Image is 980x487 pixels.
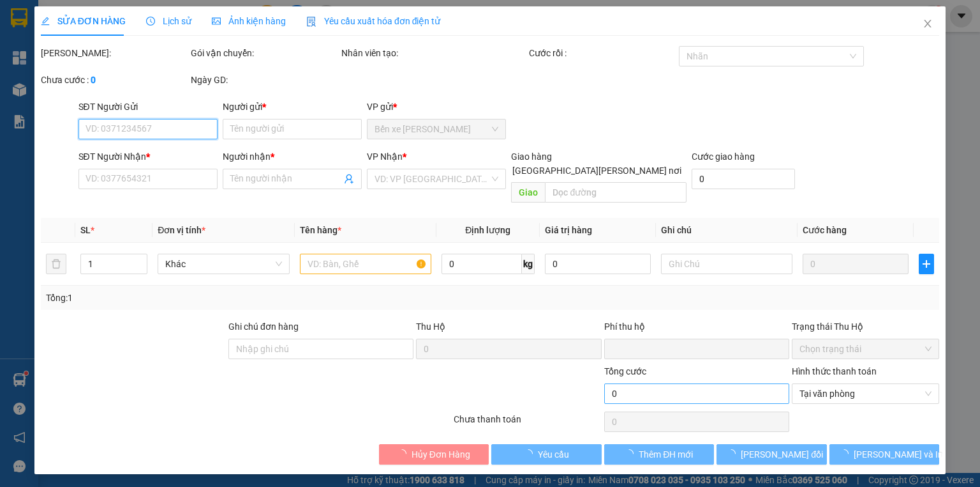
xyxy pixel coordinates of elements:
[146,16,191,26] span: Lịch sử
[191,46,338,60] div: Gói vận chuyển:
[803,225,847,235] span: Cước hàng
[792,320,939,334] div: Trạng thái Thu Hộ
[625,449,639,458] span: loading
[379,444,489,465] button: Hủy Đơn Hàng
[465,225,510,235] span: Định lượng
[491,444,602,465] button: Yêu cầu
[223,150,362,164] div: Người nhận
[367,151,403,162] span: VP Nhận
[146,17,155,26] span: clock-circle
[412,447,470,461] span: Hủy Đơn Hàng
[41,46,188,60] div: [PERSON_NAME]:
[41,73,188,87] div: Chưa cước :
[604,444,715,465] button: Thêm ĐH mới
[91,75,96,85] b: 0
[306,17,316,27] img: icon
[716,444,827,465] button: [PERSON_NAME] đổi
[538,447,569,461] span: Yêu cầu
[300,225,341,235] span: Tên hàng
[300,254,431,274] input: VD: Bàn, Ghế
[306,16,441,26] span: Yêu cầu xuất hóa đơn điện tử
[158,225,205,235] span: Đơn vị tính
[228,321,299,332] label: Ghi chú đơn hàng
[397,449,412,458] span: loading
[344,174,354,184] span: user-add
[799,384,932,403] span: Tại văn phòng
[341,46,526,60] div: Nhân viên tạo:
[604,320,789,339] div: Phí thu hộ
[212,16,286,26] span: Ảnh kiện hàng
[919,259,933,269] span: plus
[223,100,362,114] div: Người gửi
[656,218,798,243] th: Ghi chú
[7,91,312,125] div: Bến xe [PERSON_NAME]
[416,321,445,332] span: Thu Hộ
[452,412,602,435] div: Chưa thanh toán
[367,100,506,114] div: VP gửi
[524,449,538,458] span: loading
[511,151,552,162] span: Giao hàng
[792,366,877,376] label: Hình thức thanh toán
[191,73,338,87] div: Ngày GD:
[604,366,646,376] span: Tổng cước
[545,225,592,235] span: Giá trị hàng
[692,151,755,162] label: Cước giao hàng
[78,150,218,164] div: SĐT Người Nhận
[228,339,413,359] input: Ghi chú đơn hàng
[661,254,792,274] input: Ghi Chú
[46,291,379,305] div: Tổng: 1
[529,46,676,60] div: Cước rồi :
[41,16,126,26] span: SỬA ĐƠN HÀNG
[692,169,795,189] input: Cước giao hàng
[212,17,221,26] span: picture
[741,447,823,461] span: [PERSON_NAME] đổi
[803,254,909,274] input: 0
[919,254,934,274] button: plus
[511,182,545,203] span: Giao
[79,61,241,83] text: BXTG1110250138
[923,19,933,29] span: close
[522,254,535,274] span: kg
[507,164,687,178] span: [GEOGRAPHIC_DATA][PERSON_NAME] nơi
[165,254,281,274] span: Khác
[78,100,218,114] div: SĐT Người Gửi
[46,254,66,274] button: delete
[727,449,741,458] span: loading
[639,447,693,461] span: Thêm ĐH mới
[80,225,91,235] span: SL
[545,182,687,203] input: Dọc đường
[854,447,943,461] span: [PERSON_NAME] và In
[375,120,498,139] span: Bến xe Tiền Giang
[910,6,946,42] button: Close
[840,449,854,458] span: loading
[799,339,932,359] span: Chọn trạng thái
[829,444,940,465] button: [PERSON_NAME] và In
[41,17,50,26] span: edit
